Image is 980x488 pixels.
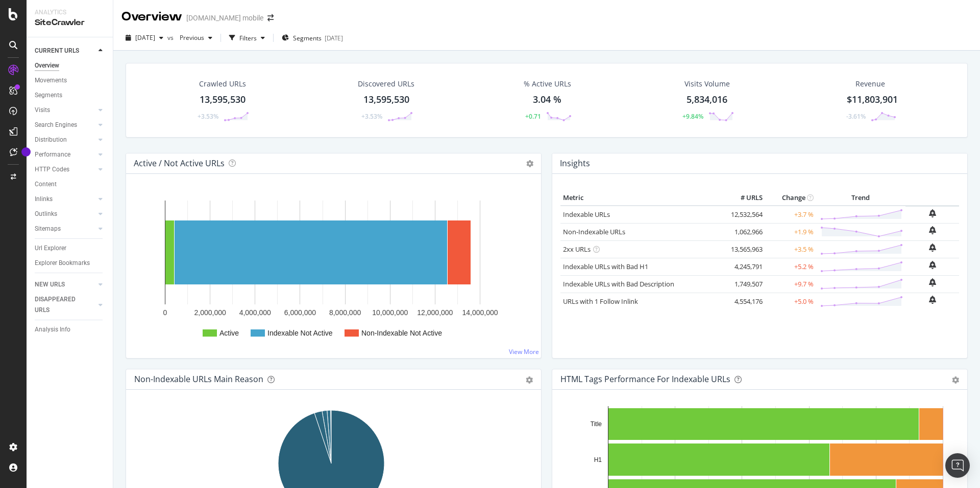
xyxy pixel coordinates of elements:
[167,33,176,42] span: vs
[372,308,408,317] text: 10,000,000
[560,190,724,206] th: Metric
[929,243,936,252] div: bell-plus
[35,209,95,219] a: Outlinks
[35,135,95,145] a: Distribution
[267,329,333,337] text: Indexable Not Active
[134,190,529,350] svg: A chart.
[134,374,263,384] div: Non-Indexable URLs Main Reason
[194,308,226,317] text: 2,000,000
[560,157,590,170] h4: Insights
[267,14,274,21] div: arrow-right-arrow-left
[35,90,106,101] a: Segments
[846,112,866,121] div: -3.61%
[35,294,95,316] a: DISAPPEARED URLS
[35,17,105,29] div: SiteCrawler
[35,75,67,86] div: Movements
[724,240,765,258] td: 13,565,963
[35,46,79,56] div: CURRENT URLS
[361,329,442,337] text: Non-Indexable Not Active
[35,194,95,205] a: Inlinks
[186,13,263,23] div: [DOMAIN_NAME] mobile
[225,30,269,46] button: Filters
[35,324,70,335] div: Analysis Info
[239,308,271,317] text: 4,000,000
[284,308,316,317] text: 6,000,000
[682,112,703,121] div: +9.84%
[765,190,816,206] th: Change
[121,30,167,46] button: [DATE]
[35,243,106,254] a: Url Explorer
[278,30,347,46] button: Segments[DATE]
[35,258,106,269] a: Explorer Bookmarks
[765,206,816,224] td: +3.7 %
[35,194,53,205] div: Inlinks
[724,206,765,224] td: 12,532,564
[358,79,414,89] div: Discovered URLs
[724,258,765,275] td: 4,245,791
[325,34,343,42] div: [DATE]
[198,112,218,121] div: +3.53%
[724,190,765,206] th: # URLS
[929,296,936,304] div: bell-plus
[765,258,816,275] td: +5.2 %
[121,8,182,26] div: Overview
[361,112,382,121] div: +3.53%
[687,93,727,106] div: 5,834,016
[239,34,257,42] div: Filters
[35,324,106,335] a: Analysis Info
[35,60,106,71] a: Overview
[563,262,648,271] a: Indexable URLs with Bad H1
[134,157,225,170] h4: Active / Not Active URLs
[765,275,816,293] td: +9.7 %
[35,75,106,86] a: Movements
[929,261,936,269] div: bell-plus
[35,224,61,234] div: Sitemaps
[724,275,765,293] td: 1,749,507
[135,33,155,42] span: 2025 Sep. 1st
[35,149,95,160] a: Performance
[35,135,67,145] div: Distribution
[563,297,638,306] a: URLs with 1 Follow Inlink
[199,79,246,89] div: Crawled URLs
[462,308,498,317] text: 14,000,000
[35,279,95,290] a: NEW URLS
[929,226,936,234] div: bell-plus
[35,120,77,130] div: Search Engines
[35,120,95,130] a: Search Engines
[293,34,322,42] span: Segments
[417,308,453,317] text: 12,000,000
[594,456,602,463] text: H1
[176,30,216,46] button: Previous
[525,112,541,121] div: +0.71
[329,308,361,317] text: 8,000,000
[765,240,816,258] td: +3.5 %
[35,105,50,116] div: Visits
[35,294,86,316] div: DISAPPEARED URLS
[724,223,765,240] td: 1,062,966
[526,376,533,384] div: gear
[684,79,730,89] div: Visits Volume
[526,160,533,167] i: Options
[35,224,95,234] a: Sitemaps
[952,376,959,384] div: gear
[563,245,591,254] a: 2xx URLs
[163,308,167,317] text: 0
[176,33,204,42] span: Previous
[524,79,571,89] div: % Active URLs
[35,179,106,190] a: Content
[724,293,765,310] td: 4,554,176
[765,223,816,240] td: +1.9 %
[816,190,905,206] th: Trend
[35,46,95,56] a: CURRENT URLS
[560,374,730,384] div: HTML Tags Performance for Indexable URLs
[563,210,610,219] a: Indexable URLs
[509,347,539,356] a: View More
[35,279,65,290] div: NEW URLS
[35,60,59,71] div: Overview
[21,147,31,157] div: Tooltip anchor
[929,278,936,286] div: bell-plus
[765,293,816,310] td: +5.0 %
[35,243,66,254] div: Url Explorer
[35,149,70,160] div: Performance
